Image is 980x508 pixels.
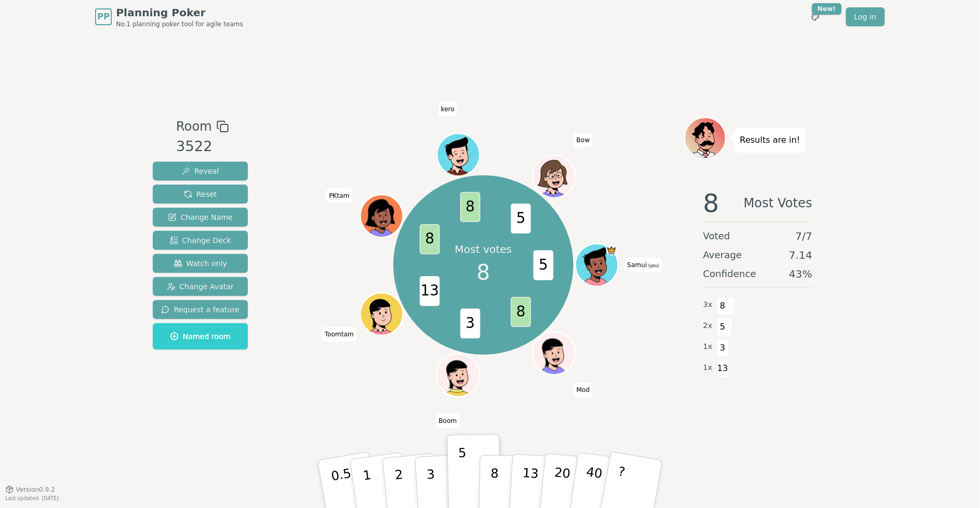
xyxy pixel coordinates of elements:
span: Change Avatar [167,281,234,292]
button: Change Avatar [153,277,248,296]
span: 3 x [703,299,713,311]
span: 8 [510,297,530,326]
button: Click to change your avatar [577,245,617,285]
span: Last updated: [DATE] [5,495,59,501]
span: 7.14 [789,248,812,262]
span: Change Deck [170,235,231,246]
button: Change Name [153,208,248,227]
span: Named room [170,331,231,342]
span: Confidence [703,267,756,281]
span: Watch only [174,258,227,269]
button: Change Deck [153,231,248,250]
button: Named room [153,323,248,350]
button: Reset [153,185,248,204]
span: Click to change your name [322,327,356,342]
span: 1 x [703,362,713,374]
a: Log in [846,7,885,26]
span: Click to change your name [327,188,352,203]
span: 13 [420,276,440,306]
span: 8 [477,257,490,288]
div: 3522 [176,136,228,157]
span: 13 [717,360,729,378]
span: 3 [717,339,729,357]
span: 3 [460,308,480,338]
span: Reveal [182,166,219,176]
button: New! [806,7,825,26]
span: Reset [184,189,217,199]
span: 5 [717,318,729,336]
span: 8 [717,297,729,315]
span: Samui is the host [606,245,617,256]
span: 2 x [703,320,713,332]
span: Change Name [168,212,233,223]
span: Room [176,117,212,136]
button: Version0.9.2 [5,485,55,494]
span: No.1 planning poker tool for agile teams [116,20,243,28]
span: 1 x [703,341,713,353]
span: Click to change your name [436,414,460,428]
span: Planning Poker [116,5,243,20]
span: (you) [647,263,660,268]
span: 8 [460,192,480,221]
span: Voted [703,229,731,244]
button: Request a feature [153,300,248,319]
span: Click to change your name [439,102,457,117]
span: 5 [533,250,553,280]
span: Click to change your name [574,133,592,147]
button: Watch only [153,254,248,273]
span: 8 [420,224,440,254]
span: Most Votes [744,190,812,216]
span: Request a feature [161,304,239,315]
p: 5 [458,446,467,502]
span: Average [703,248,742,262]
p: Most votes [455,242,512,257]
a: PPPlanning PokerNo.1 planning poker tool for agile teams [95,5,243,28]
span: Click to change your name [574,383,592,397]
span: PP [97,10,109,23]
button: Reveal [153,162,248,181]
span: 43 % [789,267,812,281]
div: New! [812,3,842,15]
span: 8 [703,190,720,216]
span: 7 / 7 [796,229,812,244]
span: Click to change your name [625,258,662,272]
span: Version 0.9.2 [16,485,55,494]
span: 5 [510,203,530,233]
p: Results are in! [740,133,800,147]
